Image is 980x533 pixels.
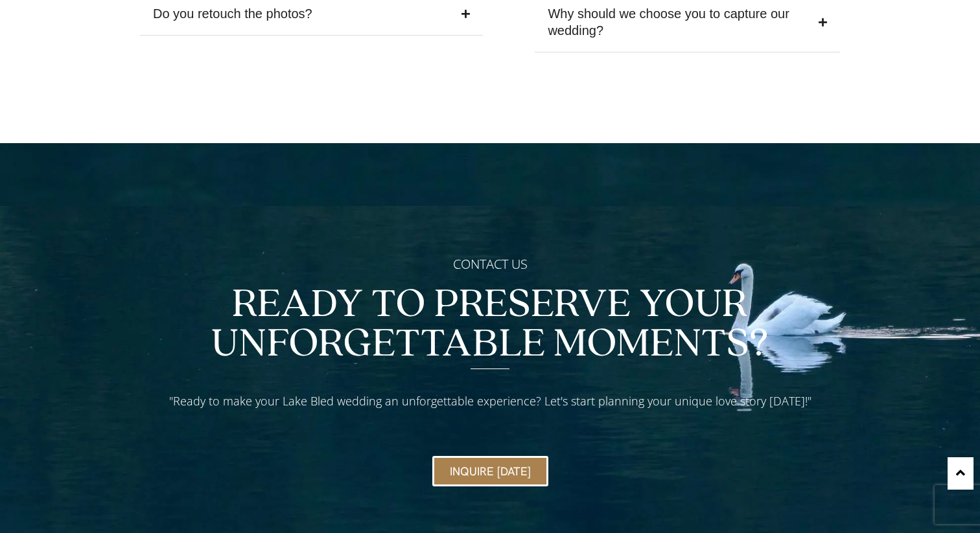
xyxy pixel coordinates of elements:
div: Why should we choose you to capture our wedding? [548,5,811,39]
h2: Ready to Preserve Your Unforgettable Moments? [121,286,859,365]
span: Inquire [DATE] [450,466,531,477]
div: Contact Us [121,256,859,273]
p: "Ready to make your Lake Bled wedding an unforgettable experience? Let's start planning your uniq... [121,392,859,411]
a: Inquire [DATE] [432,456,548,486]
div: Do you retouch the photos? [153,5,312,22]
